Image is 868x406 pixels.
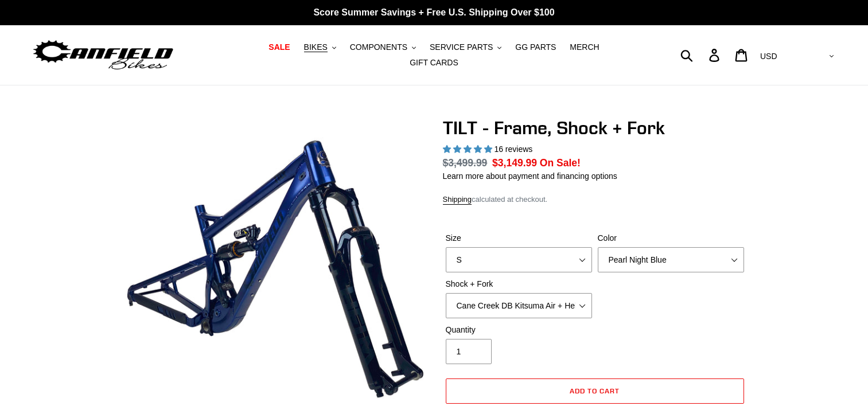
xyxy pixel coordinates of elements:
input: Search [687,42,716,68]
span: SERVICE PARTS [430,42,493,52]
s: $3,499.99 [443,157,488,169]
span: Add to cart [570,387,620,395]
button: BIKES [298,40,342,55]
div: calculated at checkout. [443,194,747,205]
span: SALE [268,42,290,52]
label: Color [598,232,744,244]
a: Learn more about payment and financing options [443,171,617,181]
a: MERCH [564,40,605,55]
span: MERCH [570,42,599,52]
span: 16 reviews [494,145,532,154]
span: GIFT CARDS [410,58,458,68]
label: Size [446,232,592,244]
span: On Sale! [540,155,581,170]
a: GIFT CARDS [404,55,464,71]
button: COMPONENTS [344,40,422,55]
span: $3,149.99 [492,157,537,169]
span: 5.00 stars [443,145,495,154]
label: Shock + Fork [446,278,592,290]
button: SERVICE PARTS [424,40,507,55]
span: BIKES [304,42,328,52]
h1: TILT - Frame, Shock + Fork [443,117,747,139]
span: COMPONENTS [350,42,407,52]
a: Shipping [443,195,472,205]
button: Add to cart [446,378,744,404]
img: Canfield Bikes [32,37,175,73]
span: GG PARTS [515,42,556,52]
a: GG PARTS [509,40,562,55]
a: SALE [263,40,295,55]
label: Quantity [446,324,592,336]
